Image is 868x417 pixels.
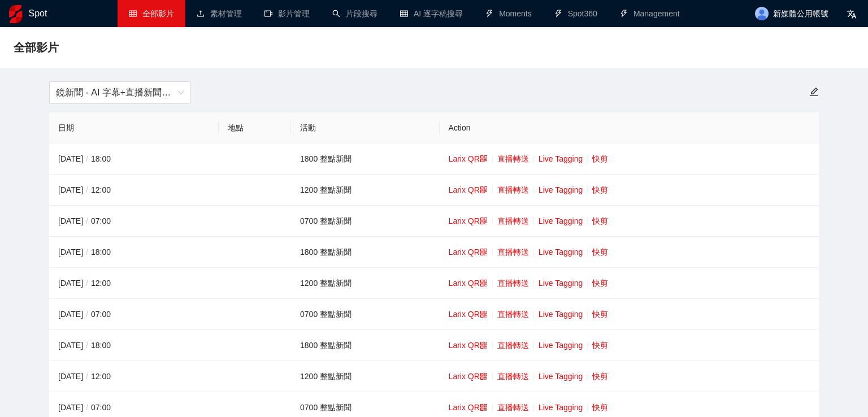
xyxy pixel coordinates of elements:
[480,372,488,380] span: qrcode
[449,341,488,350] a: Larix QR
[9,5,22,23] img: logo
[83,310,91,319] span: /
[497,341,529,350] a: 直播轉送
[291,237,440,268] td: 1800 整點新聞
[480,279,488,287] span: qrcode
[291,112,440,144] th: 活動
[83,372,91,381] span: /
[480,341,488,349] span: qrcode
[129,10,137,18] span: table
[592,154,608,163] a: 快剪
[291,206,440,237] td: 0700 整點新聞
[449,279,488,288] a: Larix QR
[539,310,583,319] a: Live Tagging
[497,185,529,194] a: 直播轉送
[592,403,608,412] a: 快剪
[49,206,219,237] td: [DATE] 07:00
[539,403,583,412] a: Live Tagging
[449,185,488,194] a: Larix QR
[480,310,488,318] span: qrcode
[755,7,769,20] img: avatar
[497,279,529,288] a: 直播轉送
[83,279,91,288] span: /
[539,185,583,194] a: Live Tagging
[480,248,488,256] span: qrcode
[497,372,529,381] a: 直播轉送
[142,9,174,18] span: 全部影片
[592,247,608,257] a: 快剪
[539,216,583,225] a: Live Tagging
[83,154,91,163] span: /
[480,217,488,225] span: qrcode
[291,175,440,206] td: 1200 整點新聞
[485,9,532,18] a: thunderboltMoments
[449,403,488,412] a: Larix QR
[592,279,608,288] a: 快剪
[49,237,219,268] td: [DATE] 18:00
[56,82,184,103] span: 鏡新聞 - AI 字幕+直播新聞（2025-2027）
[49,361,219,392] td: [DATE] 12:00
[440,112,819,144] th: Action
[480,155,488,163] span: qrcode
[539,341,583,350] a: Live Tagging
[83,341,91,350] span: /
[539,372,583,381] a: Live Tagging
[449,372,488,381] a: Larix QR
[49,330,219,361] td: [DATE] 18:00
[400,9,463,18] a: tableAI 逐字稿搜尋
[291,299,440,330] td: 0700 整點新聞
[539,154,583,163] a: Live Tagging
[809,87,819,97] span: edit
[449,247,488,257] a: Larix QR
[592,310,608,319] a: 快剪
[620,9,680,18] a: thunderboltManagement
[49,268,219,299] td: [DATE] 12:00
[497,216,529,225] a: 直播轉送
[219,112,291,144] th: 地點
[49,144,219,175] td: [DATE] 18:00
[449,310,488,319] a: Larix QR
[539,247,583,257] a: Live Tagging
[291,330,440,361] td: 1800 整點新聞
[592,216,608,225] a: 快剪
[49,112,219,144] th: 日期
[497,154,529,163] a: 直播轉送
[264,9,310,18] a: video-camera影片管理
[291,144,440,175] td: 1800 整點新聞
[592,341,608,350] a: 快剪
[83,403,91,412] span: /
[592,185,608,194] a: 快剪
[592,372,608,381] a: 快剪
[554,9,597,18] a: thunderboltSpot360
[497,247,529,257] a: 直播轉送
[480,403,488,411] span: qrcode
[83,216,91,225] span: /
[497,310,529,319] a: 直播轉送
[291,268,440,299] td: 1200 整點新聞
[291,361,440,392] td: 1200 整點新聞
[449,154,488,163] a: Larix QR
[83,185,91,194] span: /
[197,9,242,18] a: upload素材管理
[480,186,488,194] span: qrcode
[14,38,59,57] span: 全部影片
[497,403,529,412] a: 直播轉送
[332,9,377,18] a: search片段搜尋
[49,299,219,330] td: [DATE] 07:00
[83,247,91,257] span: /
[539,279,583,288] a: Live Tagging
[49,175,219,206] td: [DATE] 12:00
[449,216,488,225] a: Larix QR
